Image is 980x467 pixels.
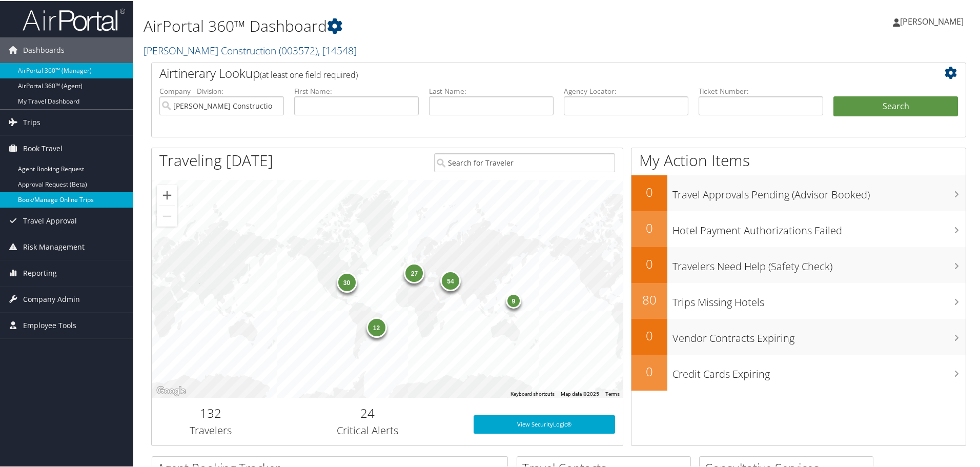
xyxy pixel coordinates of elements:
h1: AirPortal 360™ Dashboard [144,14,697,36]
a: 0Credit Cards Expiring [631,354,966,390]
h1: My Action Items [631,149,966,170]
a: View SecurityLogic® [474,414,615,433]
label: Last Name: [429,85,554,95]
div: 9 [506,292,521,307]
img: airportal-logo.png [23,7,125,31]
h2: 0 [631,254,667,272]
h3: Credit Cards Expiring [672,361,966,380]
label: Agency Locator: [564,85,688,95]
h2: 0 [631,218,667,236]
h3: Vendor Contracts Expiring [672,325,966,344]
h2: 80 [631,290,667,308]
span: [PERSON_NAME] [900,15,964,26]
input: Search for Traveler [434,152,615,171]
span: (at least one field required) [260,68,358,79]
h3: Critical Alerts [277,422,458,437]
h2: 24 [277,403,458,421]
div: 30 [336,271,357,292]
a: 0Travelers Need Help (Safety Check) [631,246,966,282]
span: Travel Approval [23,207,77,233]
h3: Travelers Need Help (Safety Check) [672,253,966,273]
span: Reporting [23,259,57,285]
span: Risk Management [23,233,85,259]
span: , [ 14548 ] [318,43,357,56]
span: Company Admin [23,286,80,311]
span: Trips [23,109,40,134]
a: [PERSON_NAME] [893,5,974,36]
span: Employee Tools [23,312,76,337]
span: ( 003572 ) [279,43,318,56]
label: First Name: [294,85,419,95]
button: Zoom in [157,184,177,205]
label: Company - Division: [159,85,284,95]
a: [PERSON_NAME] Construction [144,43,357,56]
h2: 0 [631,326,667,343]
h2: 0 [631,182,667,200]
span: Book Travel [23,135,63,160]
a: 0Vendor Contracts Expiring [631,318,966,354]
div: 12 [366,316,386,337]
button: Keyboard shortcuts [511,390,555,397]
h2: 132 [159,403,262,421]
span: Dashboards [23,36,65,62]
h2: Airtinerary Lookup [159,64,890,81]
a: 0Travel Approvals Pending (Advisor Booked) [631,174,966,210]
h1: Traveling [DATE] [159,149,273,170]
button: Search [833,95,958,116]
a: 80Trips Missing Hotels [631,282,966,318]
h2: 0 [631,362,667,379]
label: Ticket Number: [699,85,823,95]
h3: Hotel Payment Authorizations Failed [672,217,966,237]
a: Open this area in Google Maps (opens a new window) [154,383,188,397]
h3: Trips Missing Hotels [672,289,966,309]
a: Terms (opens in new tab) [605,390,620,396]
div: 27 [404,262,424,282]
div: 54 [440,269,461,290]
h3: Travel Approvals Pending (Advisor Booked) [672,181,966,201]
img: Google [154,383,188,397]
span: Map data ©2025 [561,390,599,396]
a: 0Hotel Payment Authorizations Failed [631,210,966,246]
h3: Travelers [159,422,262,437]
button: Zoom out [157,205,177,226]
